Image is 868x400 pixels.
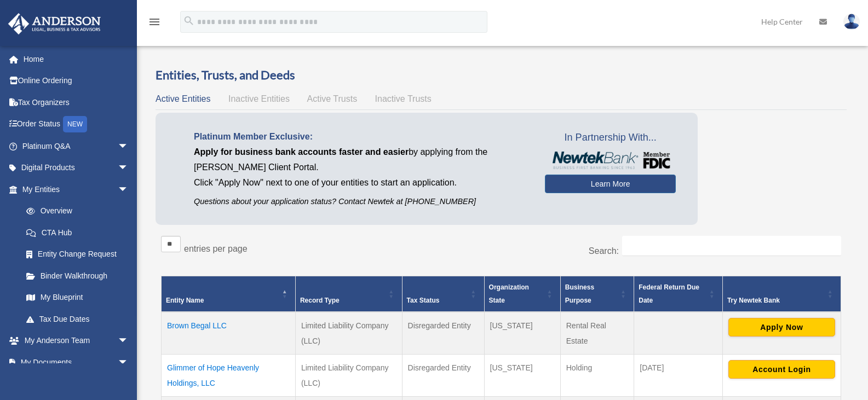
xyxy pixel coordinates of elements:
[728,318,835,337] button: Apply Now
[8,91,145,113] a: Tax Organizers
[484,276,560,312] th: Organization State: Activate to sort
[728,360,835,379] button: Account Login
[118,351,140,374] span: arrow_drop_down
[5,13,104,34] img: Anderson Advisors Platinum Portal
[545,129,676,147] span: In Partnership With...
[484,355,560,397] td: [US_STATE]
[545,175,676,193] a: Learn More
[634,355,723,397] td: [DATE]
[560,276,634,312] th: Business Purpose: Activate to sort
[402,276,484,312] th: Tax Status: Activate to sort
[8,330,145,352] a: My Anderson Teamarrow_drop_down
[118,330,140,352] span: arrow_drop_down
[639,283,699,304] span: Federal Return Due Date
[194,144,528,175] p: by applying from the [PERSON_NAME] Client Portal.
[295,355,402,397] td: Limited Liability Company (LLC)
[8,178,140,200] a: My Entitiesarrow_drop_down
[63,116,87,132] div: NEW
[118,157,140,179] span: arrow_drop_down
[407,297,440,304] span: Tax Status
[162,355,296,397] td: Glimmer of Hope Heavenly Holdings, LLC
[15,222,140,244] a: CTA Hub
[402,355,484,397] td: Disregarded Entity
[589,246,619,256] label: Search:
[560,355,634,397] td: Holding
[148,15,161,28] i: menu
[295,276,402,312] th: Record Type: Activate to sort
[634,276,723,312] th: Federal Return Due Date: Activate to sort
[565,283,594,304] span: Business Purpose
[375,94,432,103] span: Inactive Trusts
[843,14,860,30] img: User Pic
[722,276,841,312] th: Try Newtek Bank : Activate to sort
[489,283,529,304] span: Organization State
[194,175,528,190] p: Click "Apply Now" next to one of your entities to start an application.
[118,178,140,201] span: arrow_drop_down
[8,157,145,179] a: Digital Productsarrow_drop_down
[295,312,402,355] td: Limited Liability Company (LLC)
[8,113,145,136] a: Order StatusNEW
[162,312,296,355] td: Brown Begal LLC
[728,364,835,373] a: Account Login
[156,94,210,103] span: Active Entities
[156,67,847,84] h3: Entities, Trusts, and Deeds
[550,152,670,169] img: NewtekBankLogoSM.png
[560,312,634,355] td: Rental Real Estate
[8,135,145,157] a: Platinum Q&Aarrow_drop_down
[184,244,248,253] label: entries per page
[162,276,296,312] th: Entity Name: Activate to invert sorting
[15,287,140,309] a: My Blueprint
[194,195,528,208] p: Questions about your application status? Contact Newtek at [PHONE_NUMBER]
[727,294,824,307] div: Try Newtek Bank
[15,308,140,330] a: Tax Due Dates
[402,312,484,355] td: Disregarded Entity
[8,70,145,92] a: Online Ordering
[307,94,358,103] span: Active Trusts
[194,147,409,156] span: Apply for business bank accounts faster and easier
[118,135,140,158] span: arrow_drop_down
[228,94,290,103] span: Inactive Entities
[300,297,340,304] span: Record Type
[8,351,145,373] a: My Documentsarrow_drop_down
[484,312,560,355] td: [US_STATE]
[183,15,195,27] i: search
[15,265,140,287] a: Binder Walkthrough
[166,297,204,304] span: Entity Name
[15,244,140,265] a: Entity Change Request
[194,129,528,144] p: Platinum Member Exclusive:
[15,200,134,222] a: Overview
[8,48,145,70] a: Home
[148,19,161,28] a: menu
